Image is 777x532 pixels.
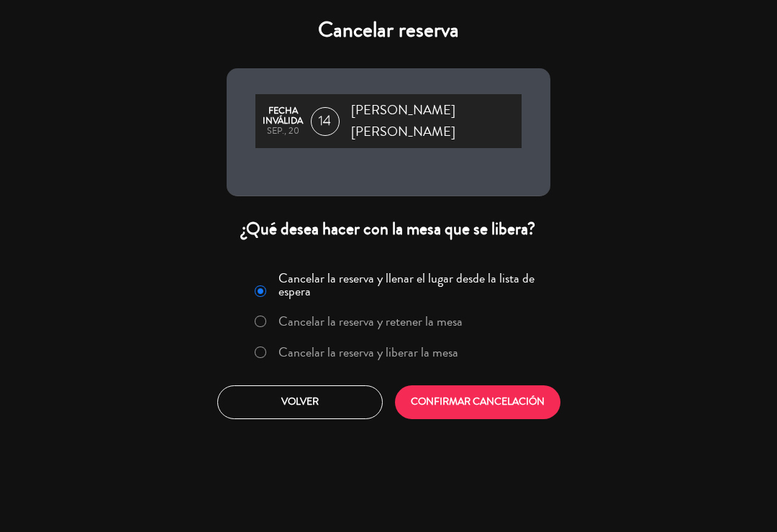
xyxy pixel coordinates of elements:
[227,17,550,43] h4: Cancelar reserva
[395,385,560,419] button: CONFIRMAR CANCELACIÓN
[263,127,304,137] div: sep., 20
[263,106,304,127] div: Fecha inválida
[278,315,463,328] label: Cancelar la reserva y retener la mesa
[227,218,550,240] div: ¿Qué desea hacer con la mesa que se libera?
[311,107,340,136] span: 14
[217,385,383,419] button: Volver
[278,346,458,359] label: Cancelar la reserva y liberar la mesa
[351,100,522,142] span: [PERSON_NAME] [PERSON_NAME]
[278,272,542,298] label: Cancelar la reserva y llenar el lugar desde la lista de espera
